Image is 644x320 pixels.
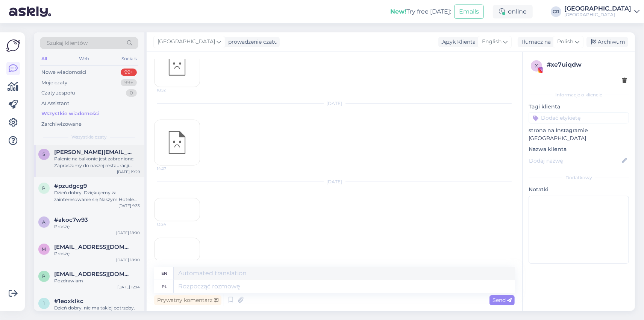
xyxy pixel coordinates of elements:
[225,38,277,46] div: prowadzenie czatu
[162,267,168,280] div: en
[492,297,512,303] span: Send
[41,110,100,117] div: Wszystkie wiadomości
[529,134,629,142] p: [GEOGRAPHIC_DATA]
[390,7,451,16] div: Try free [DATE]:
[54,250,140,257] div: Proszę
[54,305,140,311] div: Dzień dobry, nie ma takiej potrzeby.
[438,38,476,46] div: Język Klienta
[54,189,140,203] div: Dzień dobry. Dziękujemy za zainteresowanie się Naszym Hotelem. Niestety w podanym terminie nie ma...
[42,219,46,225] span: a
[547,60,627,69] div: # xe7uiqdw
[529,186,629,194] p: Notatki
[54,298,83,305] span: #1eoxklkc
[54,155,140,169] div: Palenie na balkonie jest zabronione. Zapraszamy do naszej restauracji [GEOGRAPHIC_DATA] gdzie moż...
[42,246,46,252] span: m
[54,216,88,223] span: #akoc7w93
[42,185,46,191] span: p
[454,5,484,19] button: Emails
[493,5,533,18] div: online
[116,230,140,236] div: [DATE] 18:00
[529,174,629,181] div: Dodatkowy
[117,169,140,175] div: [DATE] 19:29
[41,79,67,87] div: Moje czaty
[154,178,515,185] div: [DATE]
[121,69,137,76] div: 99+
[118,203,140,209] div: [DATE] 9:33
[54,244,132,250] span: martynka.flora@gmail.com
[482,38,502,46] span: English
[78,54,91,64] div: Web
[157,166,185,171] span: 14:27
[529,126,629,134] p: strona na Instagramie
[71,134,107,140] span: Wszystkie czaty
[551,6,561,17] div: CR
[564,12,631,18] div: [GEOGRAPHIC_DATA]
[116,257,140,263] div: [DATE] 18:00
[529,103,629,111] p: Tagi klienta
[41,120,82,128] div: Zarchiwizowane
[154,100,515,107] div: [DATE]
[41,69,86,76] div: Nowe wiadomości
[117,284,140,290] div: [DATE] 12:14
[154,295,221,305] div: Prywatny komentarz
[43,300,45,306] span: 1
[120,54,138,64] div: Socials
[42,273,46,279] span: p
[126,89,137,97] div: 0
[564,6,631,12] div: [GEOGRAPHIC_DATA]
[535,63,538,69] span: x
[47,39,88,47] span: Szukaj klientów
[54,271,132,277] span: poreba.przemek@gmail.com
[43,151,45,157] span: s
[157,87,185,93] span: 18:52
[41,100,69,107] div: AI Assistant
[54,223,140,230] div: Proszę
[158,38,215,46] span: [GEOGRAPHIC_DATA]
[54,277,140,284] div: Pozdrawiam
[529,157,620,165] input: Dodaj nazwę
[157,221,185,227] span: 13:24
[41,89,75,97] div: Czaty zespołu
[6,38,20,53] img: Askly Logo
[390,8,406,15] b: New!
[586,37,628,47] div: Archiwum
[518,38,551,46] div: Tłumacz na
[162,280,167,293] div: pl
[529,145,629,153] p: Nazwa klienta
[54,183,87,189] span: #pzudgcg9
[557,38,573,46] span: Polish
[121,79,137,87] div: 99+
[54,149,132,155] span: s.laubner@yahoo.de
[529,112,629,123] input: Dodać etykietę
[40,54,48,64] div: All
[529,91,629,98] div: Informacje o kliencie
[564,6,639,18] a: [GEOGRAPHIC_DATA][GEOGRAPHIC_DATA]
